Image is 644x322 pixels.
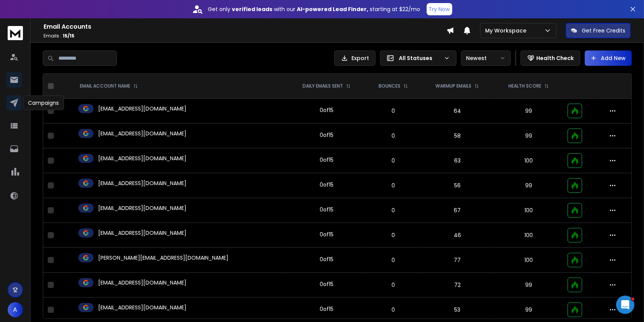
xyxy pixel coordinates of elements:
[98,130,186,137] p: [EMAIL_ADDRESS][DOMAIN_NAME]
[494,248,563,273] td: 100
[98,105,186,112] p: [EMAIL_ADDRESS][DOMAIN_NAME]
[208,5,421,13] p: Get only with our starting at $22/mo
[485,27,529,34] p: My Workspace
[429,5,450,13] p: Try Now
[8,302,23,317] button: A
[320,231,333,238] div: 0 of 15
[494,198,563,223] td: 100
[371,306,416,314] p: 0
[379,83,400,89] p: BOUNCES
[399,54,441,62] p: All Statuses
[98,279,186,286] p: [EMAIL_ADDRESS][DOMAIN_NAME]
[494,124,563,148] td: 99
[98,254,228,262] p: [PERSON_NAME][EMAIL_ADDRESS][DOMAIN_NAME]
[421,273,494,298] td: 72
[585,50,632,66] button: Add New
[8,26,23,40] img: logo
[98,204,186,212] p: [EMAIL_ADDRESS][DOMAIN_NAME]
[536,54,574,62] p: Health Check
[334,50,375,66] button: Export
[371,132,416,140] p: 0
[371,281,416,289] p: 0
[494,173,563,198] td: 99
[320,156,333,164] div: 0 of 15
[320,206,333,213] div: 0 of 15
[494,273,563,298] td: 99
[371,207,416,214] p: 0
[461,50,511,66] button: Newest
[494,223,563,248] td: 100
[421,173,494,198] td: 56
[44,33,447,39] p: Emails :
[44,22,447,31] h1: Email Accounts
[320,255,333,263] div: 0 of 15
[582,27,625,34] p: Get Free Credits
[427,3,452,15] button: Try Now
[320,280,333,288] div: 0 of 15
[371,256,416,264] p: 0
[232,5,273,13] strong: verified leads
[421,248,494,273] td: 77
[421,124,494,148] td: 58
[297,5,369,13] strong: AI-powered Lead Finder,
[320,106,333,114] div: 0 of 15
[371,107,416,115] p: 0
[320,131,333,139] div: 0 of 15
[566,23,631,38] button: Get Free Credits
[98,179,186,187] p: [EMAIL_ADDRESS][DOMAIN_NAME]
[494,99,563,124] td: 99
[371,157,416,164] p: 0
[421,99,494,124] td: 64
[371,182,416,189] p: 0
[494,148,563,173] td: 100
[421,148,494,173] td: 63
[508,83,541,89] p: HEALTH SCORE
[616,296,634,314] iframe: Intercom live chat
[80,83,138,89] div: EMAIL ACCOUNT NAME
[23,96,64,110] div: Campaigns
[371,231,416,239] p: 0
[303,83,343,89] p: DAILY EMAILS SENT
[521,50,580,66] button: Health Check
[98,154,186,162] p: [EMAIL_ADDRESS][DOMAIN_NAME]
[98,229,186,237] p: [EMAIL_ADDRESS][DOMAIN_NAME]
[421,198,494,223] td: 67
[320,181,333,189] div: 0 of 15
[320,305,333,313] div: 0 of 15
[63,33,74,39] span: 15 / 15
[98,304,186,311] p: [EMAIL_ADDRESS][DOMAIN_NAME]
[435,83,471,89] p: WARMUP EMAILS
[421,223,494,248] td: 46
